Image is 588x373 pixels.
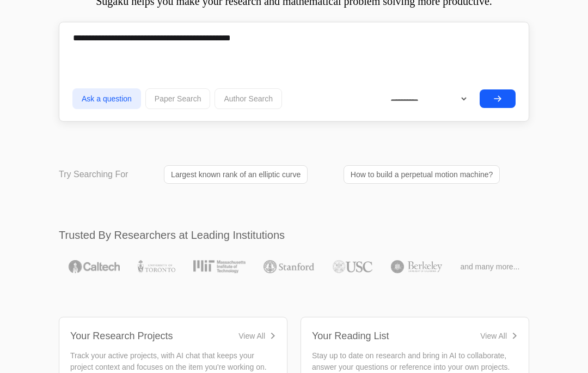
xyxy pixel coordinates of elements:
div: View All [480,330,507,341]
div: Your Research Projects [70,328,173,344]
p: Track your active projects, with AI chat that keeps your project context and focuses on the item ... [70,350,276,373]
h2: Trusted By Researchers at Leading Institutions [59,227,529,243]
div: Your Reading List [312,328,389,344]
p: Stay up to date on research and bring in AI to collaborate, answer your questions or reference in... [312,350,518,373]
a: How to build a perpetual motion machine? [344,165,500,184]
span: and many more... [460,261,519,272]
img: Caltech [69,260,120,273]
a: Largest known rank of an elliptic curve [164,165,308,184]
img: MIT [193,260,245,273]
div: View All [238,330,265,341]
img: Stanford [264,260,314,273]
img: UC Berkeley [391,260,442,273]
img: USC [333,260,372,273]
button: Paper Search [145,88,211,109]
button: Ask a question [72,88,141,109]
a: View All [238,330,276,341]
p: Try Searching For [59,168,128,181]
a: View All [480,330,518,341]
button: Author Search [215,88,282,109]
img: University of Toronto [138,260,175,273]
